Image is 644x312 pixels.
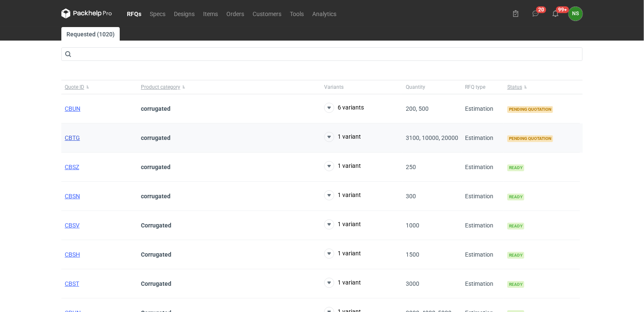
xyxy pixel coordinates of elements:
[141,105,171,112] strong: corrugated
[406,84,425,90] span: Quantity
[65,193,80,200] a: CBSN
[507,135,553,142] span: Pending quotation
[222,8,248,19] a: Orders
[324,84,344,90] span: Variants
[462,240,504,269] div: Estimation
[569,7,583,21] button: NS
[141,193,171,200] strong: corrugated
[529,7,542,20] button: 20
[65,84,84,90] span: Quote ID
[462,211,504,240] div: Estimation
[65,105,80,112] a: CBUN
[507,223,524,230] span: Ready
[462,269,504,298] div: Estimation
[462,123,504,153] div: Estimation
[406,164,416,170] span: 250
[504,80,580,94] button: Status
[65,251,80,258] a: CBSH
[406,280,419,287] span: 3000
[141,84,180,90] span: Product category
[141,134,171,141] strong: corrugated
[507,252,524,259] span: Ready
[141,222,171,229] strong: Corrugated
[406,251,419,258] span: 1500
[65,164,79,170] a: CBSZ
[324,103,364,113] button: 6 variants
[123,8,146,19] a: RFQs
[61,80,138,94] button: Quote ID
[170,8,199,19] a: Designs
[507,194,524,200] span: Ready
[141,251,171,258] strong: Corrugated
[324,278,361,288] button: 1 variant
[462,153,504,182] div: Estimation
[549,7,562,20] button: 99+
[406,105,429,112] span: 200, 500
[406,222,419,229] span: 1000
[324,249,361,259] button: 1 variant
[199,8,222,19] a: Items
[286,8,308,19] a: Tools
[146,8,170,19] a: Specs
[324,190,361,200] button: 1 variant
[61,27,120,41] a: Requested (1020)
[61,8,112,19] svg: Packhelp Pro
[507,164,524,171] span: Ready
[65,222,80,229] a: CBSV
[324,161,361,171] button: 1 variant
[462,182,504,211] div: Estimation
[141,164,171,170] strong: corrugated
[462,94,504,123] div: Estimation
[406,134,458,141] span: 3100, 10000, 20000
[65,134,80,141] a: CBTG
[507,281,524,288] span: Ready
[569,7,583,21] div: Natalia Stępak
[65,280,79,287] a: CBST
[308,8,341,19] a: Analytics
[141,280,171,287] strong: Corrugated
[507,106,553,113] span: Pending quotation
[138,80,321,94] button: Product category
[324,132,361,142] button: 1 variant
[465,84,485,90] span: RFQ type
[248,8,286,19] a: Customers
[324,219,361,230] button: 1 variant
[406,193,416,200] span: 300
[507,84,522,90] span: Status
